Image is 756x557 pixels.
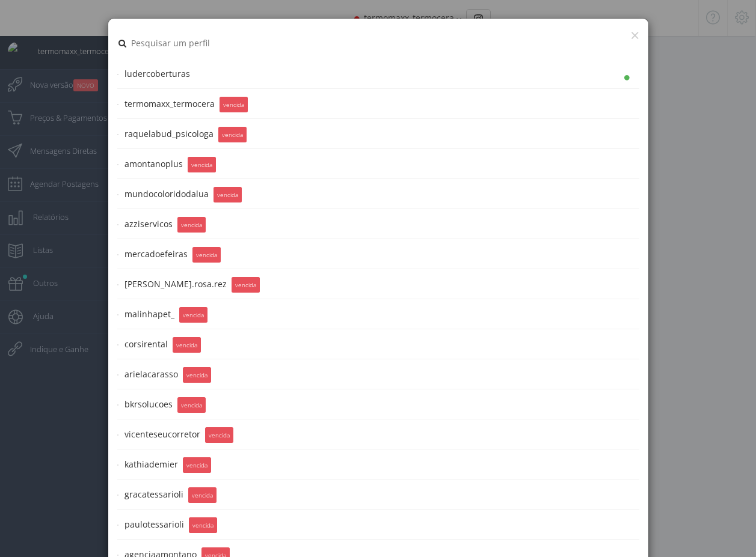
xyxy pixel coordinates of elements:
span: paulotessarioli [117,510,184,540]
small: vencida [218,127,247,142]
small: vencida [177,217,206,233]
small: vencida [189,517,217,533]
span: bkrsolucoes [117,389,173,419]
span: vicenteseucorretor [117,419,200,449]
small: vencida [188,157,216,172]
span: kathiademier [117,449,178,479]
iframe: Abre um widget para que você possa encontrar mais informações [664,521,744,551]
small: vencida [214,187,242,202]
span: malinhapet_ [117,299,174,329]
input: Pesquisar um perfil [130,28,600,59]
small: vencida [179,307,207,323]
span: corsirental [117,329,168,359]
small: vencida [205,427,233,443]
small: vencida [192,247,221,263]
span: arielacarasso [117,359,178,389]
span: gracatessarioli [117,479,183,510]
span: amontanoplus [117,149,183,179]
span: azziservicos [117,209,173,239]
small: vencida [177,397,206,413]
small: vencida [188,487,217,503]
span: ludercoberturas [117,59,190,89]
span: raquelabud_psicologa [117,119,214,149]
small: vencida [183,457,211,473]
small: vencida [220,97,248,112]
small: vencida [173,337,201,353]
span: mundocoloridodalua [117,179,209,209]
span: mercadoefeiras [117,239,188,269]
small: vencida [232,277,260,293]
button: × [630,27,639,43]
span: termomaxx_termocera [117,89,215,119]
span: [PERSON_NAME].rosa.rez [117,269,227,299]
small: vencida [183,367,211,383]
